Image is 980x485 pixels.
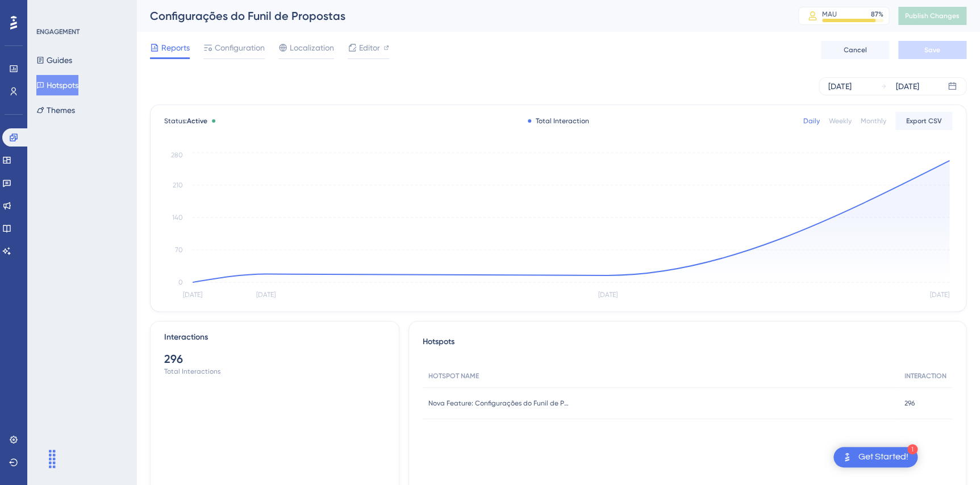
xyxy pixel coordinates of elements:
[528,116,589,126] div: Total Interaction
[858,451,908,463] div: Get Started!
[359,41,380,55] span: Editor
[907,444,918,454] div: 1
[898,7,966,25] button: Publish Changes
[43,442,61,476] div: Arrastar
[175,246,183,254] tspan: 70
[840,450,854,464] img: launcher-image-alternative-text
[898,41,966,59] button: Save
[924,45,940,55] span: Save
[906,116,942,126] span: Export CSV
[150,8,770,24] div: Configurações do Funil de Propostas
[423,335,454,356] span: Hotspots
[173,181,183,189] tspan: 210
[428,371,479,381] span: HOTSPOT NAME
[861,116,886,126] div: Monthly
[844,45,867,55] span: Cancel
[896,80,919,93] div: [DATE]
[905,11,960,20] span: Publish Changes
[871,10,883,19] div: 87 %
[828,80,852,93] div: [DATE]
[36,75,78,95] button: Hotspots
[171,151,183,159] tspan: 280
[803,116,820,126] div: Daily
[183,291,202,299] tspan: [DATE]
[36,50,72,70] button: Guides
[178,278,183,286] tspan: 0
[598,291,618,299] tspan: [DATE]
[904,371,946,381] span: INTERACTION
[290,41,334,55] span: Localization
[187,117,207,125] span: Active
[829,116,852,126] div: Weekly
[161,41,190,55] span: Reports
[930,291,949,299] tspan: [DATE]
[895,112,952,130] button: Export CSV
[172,214,183,221] tspan: 140
[215,41,265,55] span: Configuration
[904,399,915,408] span: 296
[822,10,837,19] div: MAU
[36,100,75,120] button: Themes
[164,116,207,126] span: Status:
[164,331,208,344] div: Interactions
[428,399,570,408] span: Nova Feature: Configurações do Funil de PropostasAgora você pode criar, gerenciar e acompanhar to...
[821,41,889,59] button: Cancel
[833,447,918,467] div: Open Get Started! checklist, remaining modules: 1
[256,291,276,299] tspan: [DATE]
[164,351,385,367] div: 296
[36,27,80,36] div: ENGAGEMENT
